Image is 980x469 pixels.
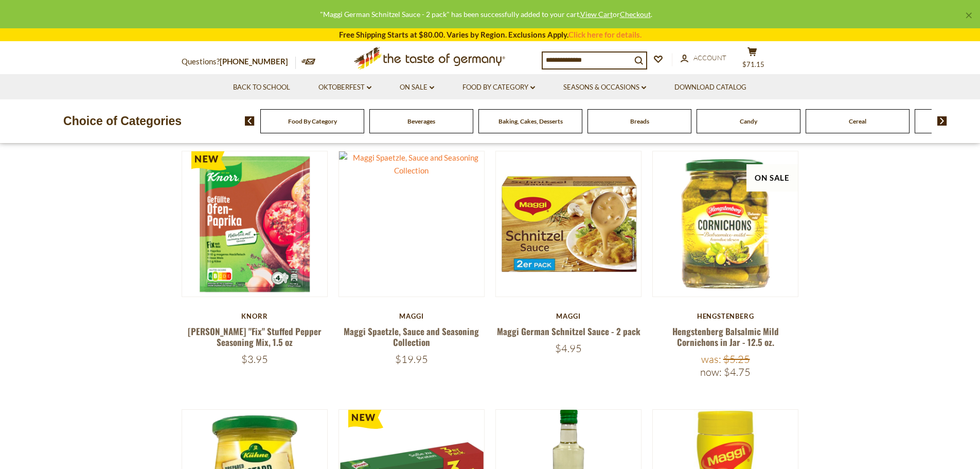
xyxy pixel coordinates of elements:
a: Cereal [849,117,866,125]
img: Knorr "Fix" Stuffed Pepper Seasoning Mix, 1.5 oz [182,151,328,297]
div: Knorr [182,312,328,320]
p: Questions? [182,55,296,68]
span: $4.95 [555,342,582,355]
a: Maggi Spaetzle, Sauce and Seasoning Collection [344,325,479,349]
button: $71.15 [737,47,768,73]
a: Baking, Cakes, Desserts [498,117,563,125]
label: Now: [700,366,722,378]
a: Checkout [620,10,651,19]
span: $5.25 [723,353,750,366]
img: Maggi German Schnitzel Sauce - 2 pack [496,151,642,297]
label: Was: [701,353,721,366]
a: Breads [630,117,649,125]
a: Candy [740,117,757,125]
span: Account [693,54,726,62]
img: next arrow [937,116,947,126]
a: Food By Category [288,117,337,125]
a: On Sale [400,82,434,93]
a: [PERSON_NAME] "Fix" Stuffed Pepper Seasoning Mix, 1.5 oz [188,325,322,349]
a: Oktoberfest [318,82,371,93]
a: Click here for details. [568,30,642,39]
a: View Cart [580,10,613,19]
span: $3.95 [241,353,268,366]
span: $19.95 [395,353,428,366]
a: × [966,12,972,19]
img: Hengstenberg Balsalmic Mild Cornichons in Jar - 12.5 oz. [653,151,798,297]
a: [PHONE_NUMBER] [220,57,288,66]
span: $71.15 [742,60,764,68]
img: previous arrow [245,116,255,126]
a: Maggi German Schnitzel Sauce - 2 pack [497,325,640,338]
div: Hengstenberg [652,312,799,320]
a: Download Catalog [674,82,746,93]
div: Maggi [495,312,642,320]
a: Hengstenberg Balsalmic Mild Cornichons in Jar - 12.5 oz. [672,325,779,349]
div: Maggi [338,312,485,320]
div: "Maggi German Schnitzel Sauce - 2 pack" has been successfully added to your cart. or . [8,8,964,20]
a: Food By Category [462,82,535,93]
a: Beverages [407,117,435,125]
a: Seasons & Occasions [563,82,646,93]
span: $4.75 [724,366,751,378]
img: Maggi Spaetzle, Sauce and Seasoning Collection [339,151,485,177]
a: Account [681,53,726,64]
a: Back to School [233,82,290,93]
